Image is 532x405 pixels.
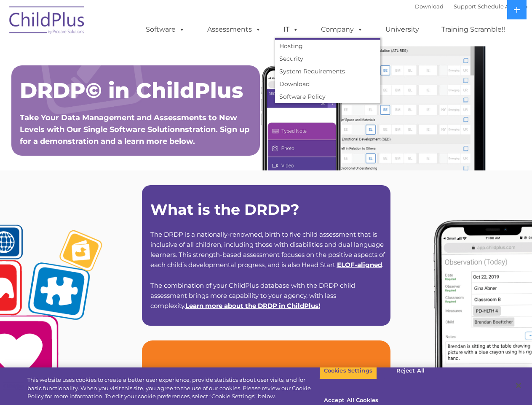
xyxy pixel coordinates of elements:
a: Download [275,78,380,90]
a: Software [137,21,193,38]
a: University [377,21,428,38]
span: DRDP© in ChildPlus [20,78,243,103]
strong: What is the DRDP? [150,200,299,219]
a: ELOF-aligned [337,261,382,269]
a: Software Policy [275,90,380,103]
span: Take Your Data Management and Assessments to New Levels with Our Single Software Solutionnstratio... [20,113,249,146]
font: | [415,3,527,10]
button: Cookies Settings [319,362,377,380]
a: Assessments [199,21,270,38]
a: Download [415,3,444,10]
a: Company [313,21,372,38]
a: Training Scramble!! [433,21,513,38]
span: ! [185,302,320,310]
a: Security [275,52,380,65]
span: The combination of your ChildPlus database with the DRDP child assessment brings more capability ... [150,281,355,310]
a: Support [454,3,476,10]
button: Reject All [384,362,437,380]
a: Schedule A Demo [478,3,527,10]
a: Hosting [275,40,380,52]
button: Close [509,376,528,395]
a: IT [275,21,307,38]
a: System Requirements [275,65,380,78]
div: This website uses cookies to create a better user experience, provide statistics about user visit... [27,376,319,401]
span: The DRDP is a nationally-renowned, birth to five child assessment that is inclusive of all childr... [150,230,385,269]
a: Learn more about the DRDP in ChildPlus [185,302,318,310]
img: ChildPlus by Procare Solutions [5,0,89,43]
